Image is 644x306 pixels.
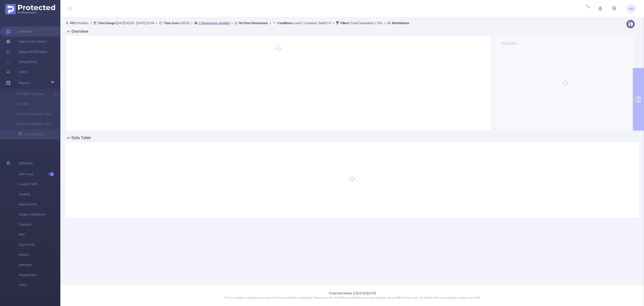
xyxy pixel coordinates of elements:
[199,21,230,25] u: 2 Dimensions Applied
[239,21,268,25] b: No Time Dimensions
[164,21,180,25] b: Time Zone:
[60,285,644,306] footer: Protected Media © [DATE]-[DATE]
[19,250,60,260] span: Unified
[70,21,76,25] b: PID:
[19,209,60,220] span: Supply Intelligence
[18,158,33,168] span: Solutions
[277,21,294,25] b: Conditions :
[19,189,60,199] span: Visibility
[6,26,32,37] a: Overview
[277,21,331,25] span: Level 1 Contains '3440215'
[383,21,387,25] span: >
[18,78,30,88] a: Reports
[340,21,383,25] span: Total Fraudulent ≥ 75%
[5,4,55,14] img: Protected Media
[6,47,47,57] a: Usage Notification
[71,28,88,35] h2: Overview
[65,21,70,25] i: icon: user
[19,179,60,189] span: Invalid Traffic
[19,260,60,270] span: Attention
[331,21,336,25] span: >
[71,135,91,141] h2: Data Table
[98,21,116,25] b: Time Range:
[583,5,589,12] i: icon: loading
[19,240,60,250] span: Click Fraud
[19,270,60,280] span: Engagement
[19,199,60,209] span: Brand Safety
[6,37,47,47] a: Help Center (New)
[73,296,631,300] p: This is a stable, in production version of Protected Media's dashboard. Please note that the MRC ...
[629,4,633,14] span: RA
[19,169,60,179] span: Anti-Fraud
[6,67,27,77] a: Users
[89,21,93,25] span: >
[340,21,350,25] b: Filters :
[19,280,60,290] span: Video
[65,21,409,25] span: Infolinks [DATE] 00:00 - [DATE] 23:59 +00:00
[6,57,37,67] a: Integrations
[392,21,409,25] b: No Solutions
[18,81,30,85] span: Reports
[154,21,159,25] span: >
[230,21,234,25] span: >
[19,220,60,230] span: Passport
[268,21,273,25] span: >
[19,230,60,240] span: MRC
[189,21,194,25] span: >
